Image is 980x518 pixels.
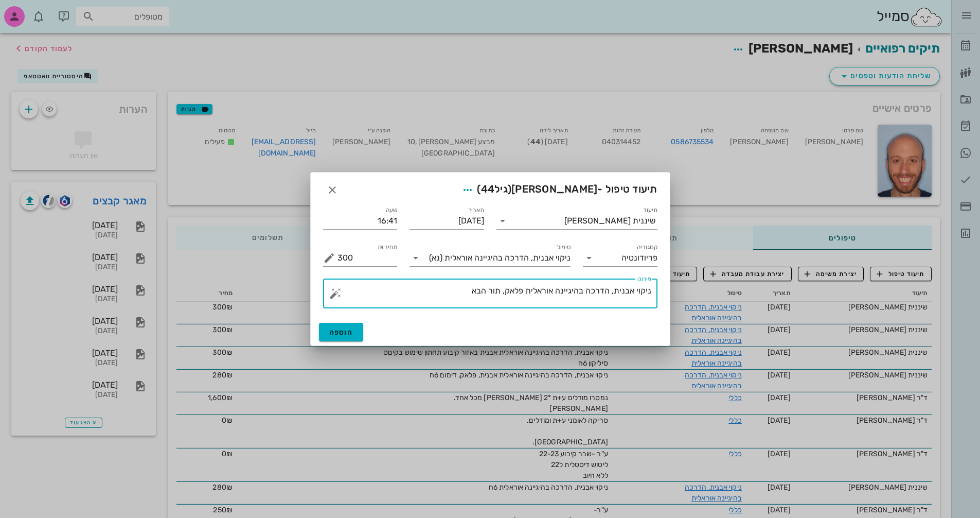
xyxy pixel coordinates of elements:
[637,275,651,283] label: פירוט
[378,244,398,251] label: מחיר ₪
[636,244,657,251] label: קטגוריה
[643,206,657,214] label: תיעוד
[323,252,335,264] button: מחיר ₪ appended action
[386,206,398,214] label: שעה
[468,206,484,214] label: תאריך
[477,183,511,195] span: (גיל )
[319,323,364,341] button: הוספה
[481,183,495,195] span: 44
[444,253,571,263] span: ניקוי אבנית, הדרכה בהיגיינה אוראלית
[329,328,353,337] span: הוספה
[557,244,571,251] label: טיפול
[564,216,655,226] div: שיננית [PERSON_NAME]
[496,213,657,229] div: תיעודשיננית [PERSON_NAME]
[511,183,597,195] span: [PERSON_NAME]
[458,181,657,199] span: תיעוד טיפול -
[429,253,442,263] span: (נא)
